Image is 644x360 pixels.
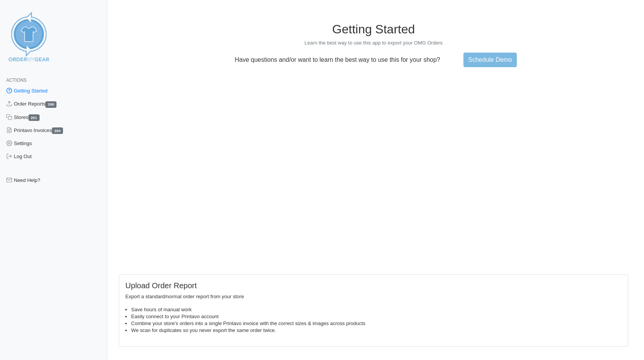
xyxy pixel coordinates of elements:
span: Actions [6,78,27,83]
h1: Getting Started [119,22,628,36]
p: Export a standard/normal order report from your store [125,293,622,300]
p: Have questions and/or want to learn the best way to use this for your shop? [230,56,445,63]
p: Learn the best way to use this app to export your OMG Orders [119,40,628,46]
li: We scan for duplicates so you never export the same order twice. [131,327,622,334]
li: Easily connect to your Printavo account [131,313,622,320]
h5: Upload Order Report [125,281,622,290]
a: Schedule Demo [463,53,517,67]
span: 260 [52,127,63,134]
span: 260 [45,101,56,108]
li: Save hours of manual work [131,306,622,313]
li: Combine your store's orders into a single Printavo invoice with the correct sizes & images across... [131,320,622,327]
span: 251 [28,114,40,121]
